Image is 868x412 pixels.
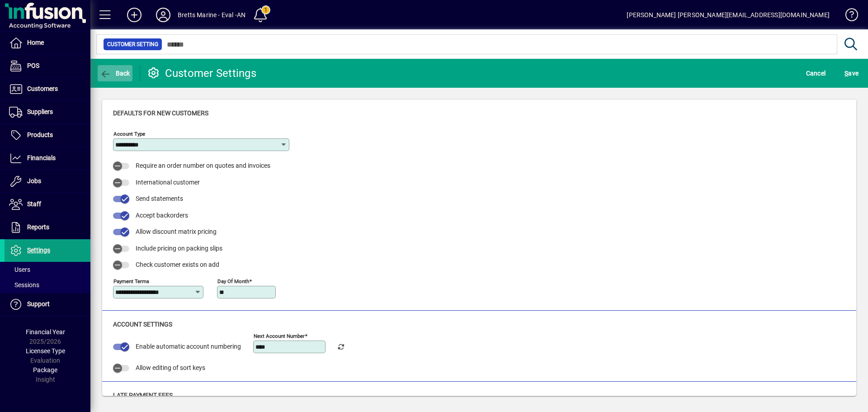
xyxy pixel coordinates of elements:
app-page-header-button: Back [90,65,140,81]
span: Defaults for new customers [113,109,208,117]
mat-label: Account Type [113,131,145,137]
span: POS [27,62,39,69]
span: Allow editing of sort keys [136,364,205,371]
span: Customers [27,85,58,92]
span: Suppliers [27,108,53,115]
span: ave [844,66,859,81]
a: Home [5,32,90,54]
a: Financials [5,147,90,170]
a: Jobs [5,170,90,193]
span: Users [9,266,30,273]
mat-label: Payment terms [113,278,149,284]
div: Customer Settings [147,66,256,81]
a: POS [5,55,90,77]
span: Require an order number on quotes and invoices [136,162,270,169]
a: Suppliers [5,101,90,123]
span: Staff [27,200,41,208]
span: Financials [27,154,56,161]
button: Save [842,65,861,81]
span: Cancel [806,66,826,81]
span: Accept backorders [136,212,188,219]
a: Support [5,293,90,316]
a: Sessions [5,277,90,293]
span: Sessions [9,281,39,289]
a: Users [5,262,90,277]
a: Reports [5,216,90,239]
div: [PERSON_NAME] [PERSON_NAME][EMAIL_ADDRESS][DOMAIN_NAME] [627,8,830,22]
mat-label: Next Account number [254,332,305,339]
span: S [844,70,848,77]
button: Add [120,7,149,23]
span: Include pricing on packing slips [136,245,222,252]
a: Products [5,124,90,147]
span: Financial Year [26,328,65,336]
span: Enable automatic account numbering [136,343,241,350]
button: Back [98,65,132,81]
span: Account settings [113,321,172,328]
span: Jobs [27,177,41,185]
span: Back [100,70,130,77]
span: Package [33,366,57,374]
span: Send statements [136,195,183,202]
span: Support [27,300,50,308]
span: Settings [27,246,50,254]
a: Staff [5,193,90,216]
mat-label: Day of month [217,278,249,284]
span: Home [27,39,44,46]
span: Reports [27,223,49,231]
span: Late payment fees [113,392,173,399]
div: Bretts Marine - Eval -AN [178,8,245,22]
span: Customer Setting [107,40,158,49]
a: Customers [5,78,90,100]
span: Licensee Type [26,347,65,355]
span: International customer [136,179,200,186]
span: Allow discount matrix pricing [136,228,217,235]
span: Products [27,131,53,138]
a: Knowledge Base [839,2,857,31]
span: Check customer exists on add [136,261,219,268]
button: Profile [149,7,178,23]
button: Cancel [804,65,828,81]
